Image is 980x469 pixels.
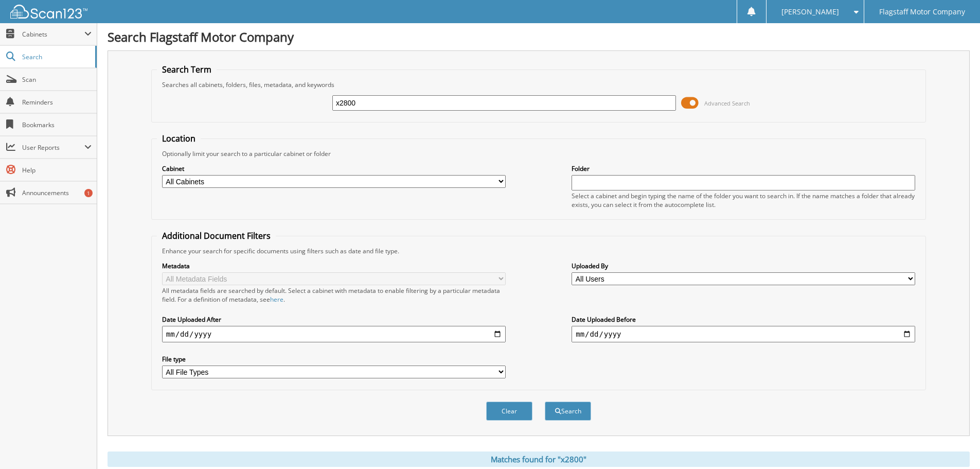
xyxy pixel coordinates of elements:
span: [PERSON_NAME] [781,9,839,15]
div: Searches all cabinets, folders, files, metadata, and keywords [157,80,920,89]
legend: Search Term [157,64,217,75]
span: Flagstaff Motor Company [879,9,965,15]
label: Date Uploaded Before [572,315,915,324]
h1: Search Flagstaff Motor Company [108,28,970,45]
label: Date Uploaded After [162,315,506,324]
span: User Reports [22,143,84,152]
div: 1 [84,189,93,197]
span: Advanced Search [704,99,750,107]
legend: Additional Document Filters [157,230,276,241]
span: Announcements [22,188,92,197]
label: File type [162,355,506,363]
span: Help [22,166,92,175]
label: Metadata [162,262,506,270]
input: end [572,326,915,342]
label: Uploaded By [572,262,915,270]
button: Clear [486,402,532,421]
span: Scan [22,75,92,84]
div: Enhance your search for specific documents using filters such as date and file type. [157,247,920,255]
span: Search [22,53,90,61]
button: Search [545,402,591,421]
div: Matches found for "x2800" [108,451,970,467]
legend: Location [157,133,201,144]
label: Cabinet [162,164,506,173]
img: scan123-logo-white.svg [10,5,87,19]
span: Cabinets [22,30,84,39]
input: start [162,326,506,342]
label: Folder [572,164,915,173]
div: Optionally limit your search to a particular cabinet or folder [157,149,920,158]
div: Select a cabinet and begin typing the name of the folder you want to search in. If the name match... [572,192,915,209]
span: Reminders [22,98,92,107]
span: Bookmarks [22,120,92,129]
div: All metadata fields are searched by default. Select a cabinet with metadata to enable filtering b... [162,286,506,304]
a: here [270,295,283,304]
